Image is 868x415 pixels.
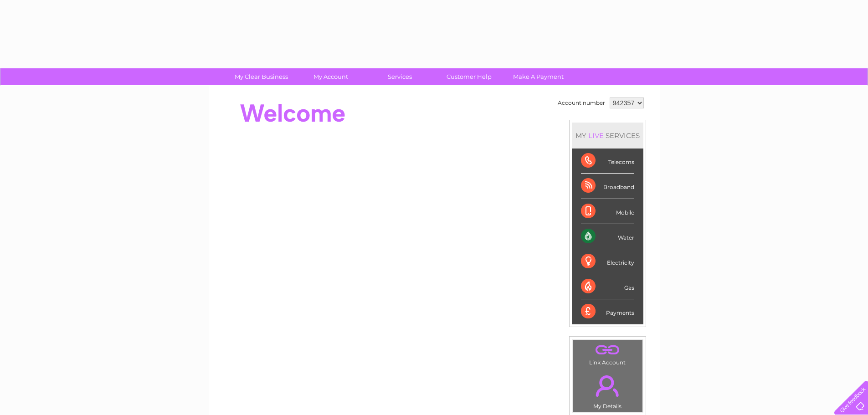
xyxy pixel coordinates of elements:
[431,68,507,85] a: Customer Help
[555,95,607,111] td: Account number
[572,123,643,149] div: MY SERVICES
[575,370,640,402] a: .
[293,68,368,85] a: My Account
[581,174,634,199] div: Broadband
[586,131,606,140] div: LIVE
[572,368,643,412] td: My Details
[362,68,437,85] a: Services
[572,339,643,368] td: Link Account
[501,68,576,85] a: Make A Payment
[581,299,634,324] div: Payments
[581,199,634,224] div: Mobile
[581,149,634,174] div: Telecoms
[581,274,634,299] div: Gas
[224,68,299,85] a: My Clear Business
[581,224,634,249] div: Water
[575,342,640,358] a: .
[581,249,634,274] div: Electricity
